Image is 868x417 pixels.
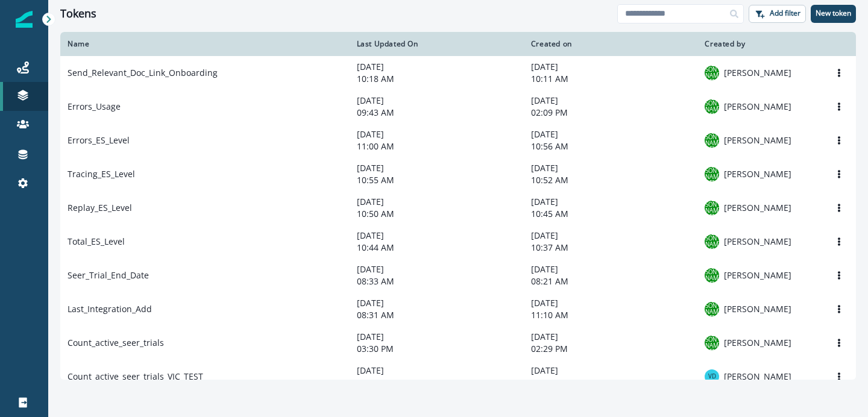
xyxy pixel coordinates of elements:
p: 10:55 AM [357,174,517,186]
p: [PERSON_NAME] [724,236,791,248]
div: Jeff Ayers [705,61,719,84]
p: 03:30 PM [357,343,517,355]
p: [DATE] [357,331,517,343]
div: Created on [531,39,691,49]
button: Options [829,233,849,251]
td: Replay_ES_Level [60,191,350,225]
button: Options [829,300,849,318]
button: Options [829,98,849,116]
p: [DATE] [531,61,691,73]
p: 10:24 AM [357,377,517,389]
p: [PERSON_NAME] [724,67,791,79]
p: 11:00 AM [357,140,517,152]
p: 11:10 AM [531,309,691,321]
button: Options [829,165,849,183]
button: Options [829,64,849,82]
p: New token [816,9,851,17]
div: Jeff Ayers [705,163,719,186]
a: Errors_Usage[DATE]09:43 AM[DATE]02:09 PMJeff Ayers[PERSON_NAME]Options [60,90,856,124]
div: Jeff Ayers [705,196,719,219]
p: [DATE] [357,365,517,377]
p: 10:56 AM [531,140,691,152]
p: [DATE] [531,263,691,275]
p: [DATE] [357,230,517,242]
p: 10:50 AM [357,208,517,220]
a: Seer_Trial_End_Date[DATE]08:33 AM[DATE]08:21 AMJeff Ayers[PERSON_NAME]Options [60,259,856,292]
p: Add filter [770,9,800,17]
p: [DATE] [531,196,691,208]
p: [DATE] [357,61,517,73]
div: Jeff Ayers [705,298,719,321]
div: Jeff Ayers [705,95,719,118]
p: [DATE] [357,128,517,140]
td: Errors_Usage [60,90,350,124]
p: 10:11 AM [531,73,691,85]
p: [PERSON_NAME] [724,134,791,146]
a: Count_active_seer_trials[DATE]03:30 PM[DATE]02:29 PMJeff Ayers[PERSON_NAME]Options [60,326,856,360]
p: [PERSON_NAME] [724,202,791,214]
a: Last_Integration_Add[DATE]08:31 AM[DATE]11:10 AMJeff Ayers[PERSON_NAME]Options [60,292,856,326]
p: [DATE] [531,331,691,343]
td: Count_active_seer_trials_VIC_TEST [60,360,350,393]
p: 08:21 AM [531,275,691,287]
button: New token [811,5,856,23]
p: 02:29 PM [531,343,691,355]
p: 10:52 AM [531,174,691,186]
p: [DATE] [357,196,517,208]
p: [DATE] [357,263,517,275]
div: Jeff Ayers [705,331,719,354]
p: 10:37 AM [531,242,691,254]
button: Options [829,266,849,284]
h1: Tokens [60,7,96,20]
p: [DATE] [357,95,517,107]
p: [DATE] [357,162,517,174]
td: Total_ES_Level [60,225,350,259]
div: Vic Davis [708,374,716,380]
p: 09:43 AM [357,107,517,119]
p: 08:31 AM [357,309,517,321]
p: [DATE] [531,128,691,140]
p: [DATE] [531,297,691,309]
a: Errors_ES_Level[DATE]11:00 AM[DATE]10:56 AMJeff Ayers[PERSON_NAME]Options [60,124,856,157]
div: Jeff Ayers [705,230,719,253]
p: [PERSON_NAME] [724,303,791,315]
td: Tracing_ES_Level [60,157,350,191]
button: Options [829,368,849,386]
td: Seer_Trial_End_Date [60,259,350,292]
td: Last_Integration_Add [60,292,350,326]
p: 10:18 AM [357,73,517,85]
p: 10:45 AM [531,208,691,220]
button: Add filter [749,5,806,23]
div: Created by [705,39,794,49]
div: Jeff Ayers [705,264,719,287]
p: [PERSON_NAME] [724,371,791,383]
a: Total_ES_Level[DATE]10:44 AM[DATE]10:37 AMJeff Ayers[PERSON_NAME]Options [60,225,856,259]
p: [PERSON_NAME] [724,168,791,180]
div: Jeff Ayers [705,129,719,152]
img: Inflection [16,11,33,28]
p: [DATE] [531,230,691,242]
button: Options [829,131,849,149]
a: Tracing_ES_Level[DATE]10:55 AM[DATE]10:52 AMJeff Ayers[PERSON_NAME]Options [60,157,856,191]
a: Count_active_seer_trials_VIC_TEST[DATE]10:24 AM[DATE]10:16 AMVic Davis[PERSON_NAME]Options [60,360,856,393]
td: Send_Relevant_Doc_Link_Onboarding [60,56,350,90]
a: Replay_ES_Level[DATE]10:50 AM[DATE]10:45 AMJeff Ayers[PERSON_NAME]Options [60,191,856,225]
td: Errors_ES_Level [60,124,350,157]
p: [PERSON_NAME] [724,269,791,281]
p: [DATE] [357,297,517,309]
td: Count_active_seer_trials [60,326,350,360]
button: Options [829,334,849,352]
p: 02:09 PM [531,107,691,119]
p: [DATE] [531,162,691,174]
a: Send_Relevant_Doc_Link_Onboarding[DATE]10:18 AM[DATE]10:11 AMJeff Ayers[PERSON_NAME]Options [60,56,856,90]
p: [DATE] [531,95,691,107]
p: 10:16 AM [531,377,691,389]
button: Options [829,199,849,217]
p: 10:44 AM [357,242,517,254]
p: [PERSON_NAME] [724,101,791,113]
div: Name [68,39,342,49]
p: [PERSON_NAME] [724,337,791,349]
div: Last Updated On [357,39,517,49]
p: [DATE] [531,365,691,377]
p: 08:33 AM [357,275,517,287]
